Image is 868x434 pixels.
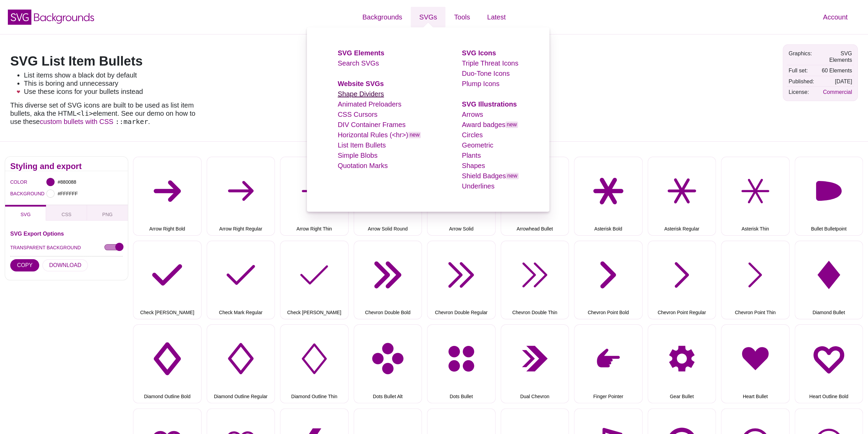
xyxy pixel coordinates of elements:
a: Arrows [462,111,483,118]
button: Dots Bullet [427,324,496,403]
a: Horizontal Rules (<hr>)new [338,131,421,139]
a: Commercial [823,89,852,95]
label: BACKGROUND [10,189,19,198]
button: Arrow Right Thin [280,157,349,236]
td: Full set: [787,66,816,75]
a: SVG Icons [462,49,496,57]
button: CSS [46,205,87,221]
button: Arrow Right Bold [133,157,202,236]
button: Asterisk Bold [574,157,643,236]
a: List Item Bullets [338,141,386,149]
button: Chevron Point Regular [648,241,716,320]
button: Heart Bullet [721,324,790,403]
span: new [505,122,518,128]
button: Gear Bullet [648,324,716,403]
button: PNG [87,205,128,221]
h3: SVG Export Options [10,231,123,236]
a: Shapes [462,162,485,169]
button: Bullet Bulletpoint [795,157,863,236]
a: Search SVGs [338,59,379,67]
a: custom bullets with CSS [40,118,114,125]
a: Circles [462,131,483,139]
button: COPY [10,259,39,271]
button: Chevron Double Regular [427,241,496,320]
td: Graphics: [787,48,816,65]
button: Check [PERSON_NAME] [133,241,202,320]
h1: SVG List Item Bullets [10,55,205,68]
button: Diamond Outline Regular [207,324,275,403]
span: new [408,132,421,138]
button: Chevron Point Thin [721,241,790,320]
span: CSS [62,212,72,217]
a: Backgrounds [354,7,411,27]
a: Underlines [462,182,495,190]
button: Chevron Double Bold [354,241,422,320]
span: new [506,173,518,179]
a: Award badgesnew [462,121,518,128]
td: 60 Elements [816,66,854,75]
li: Use these icons for your bullets instead [24,87,205,96]
button: Asterisk Thin [721,157,790,236]
button: Diamond Outline Thin [280,324,349,403]
button: Asterisk Regular [648,157,716,236]
td: License: [787,87,816,97]
a: SVG Illustrations [462,100,517,108]
button: Diamond Outline Bold [133,324,202,403]
a: Quotation Marks [338,162,388,169]
a: Account [814,7,856,27]
a: DIV Container Frames [338,121,406,128]
a: Plants [462,152,481,159]
span: PNG [102,212,113,217]
a: SVGs [411,7,445,27]
button: Check Mark Regular [207,241,275,320]
a: CSS Cursors [338,111,378,118]
button: Diamond Bullet [795,241,863,320]
a: Website SVGs [338,80,384,87]
button: Dual Chevron [501,324,569,403]
td: Published: [787,76,816,86]
li: This is boring and unnecessary [24,79,205,87]
button: Dots Bullet Alt [354,324,422,403]
a: Tools [445,7,479,27]
button: DOWNLOAD [42,259,88,271]
button: Heart Outline Bold [795,324,863,403]
button: Check [PERSON_NAME] [280,241,349,320]
label: TRANSPARENT BACKGROUND [10,243,81,252]
a: Geometric [462,141,493,149]
td: [DATE] [816,76,854,86]
a: Animated Preloaders [338,100,401,108]
a: Latest [479,7,514,27]
a: Shield Badgesnew [462,172,518,180]
button: Chevron Double Thin [501,241,569,320]
a: Shape Dividers [338,90,384,98]
button: Finger Pointer [574,324,643,403]
a: Plump Icons [462,80,499,87]
code: <li> [77,109,93,117]
a: SVG Elements [338,49,384,57]
a: Simple Blobs [338,152,378,159]
label: COLOR [10,178,19,186]
td: SVG Elements [816,48,854,65]
a: Triple Threat Icons [462,59,518,67]
code: ::marker [115,117,148,126]
p: This diverse set of SVG icons are built to be used as list item bullets, aka the HTML element. Se... [10,101,205,126]
h2: Styling and export [10,164,123,169]
a: Duo-Tone Icons [462,70,510,77]
li: List items show a black dot by default [24,71,205,79]
button: Chevron Point Bold [574,241,643,320]
button: Arrow Right Regular [207,157,275,236]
